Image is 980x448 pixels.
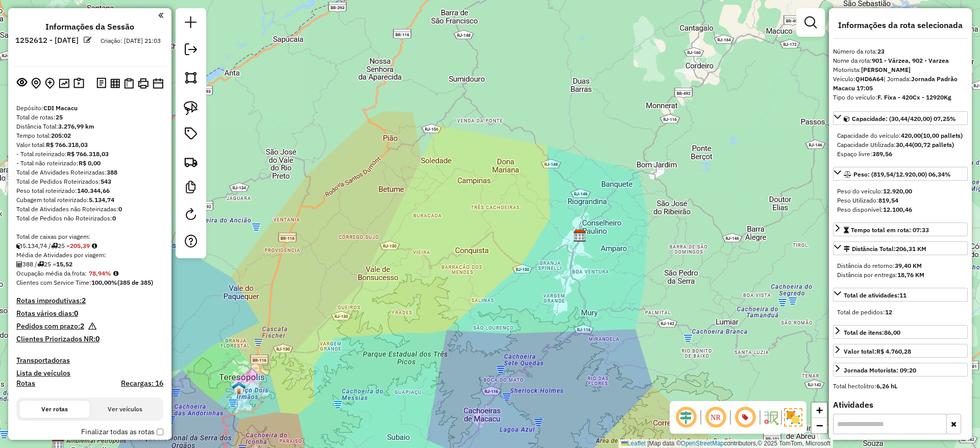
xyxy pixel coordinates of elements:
strong: 205,39 [70,242,90,250]
input: Finalizar todas as rotas [157,429,163,435]
strong: 12 [885,308,892,316]
span: Total de atividades: [844,291,906,299]
span: Peso: (819,54/12.920,00) 06,34% [853,170,951,178]
strong: 12.100,46 [883,206,912,213]
strong: (00,72 pallets) [912,141,954,148]
div: Total hectolitro: [833,382,968,391]
a: Valor total:R$ 4.760,28 [833,344,968,358]
strong: 23 [877,47,885,55]
strong: 0 [74,309,78,318]
strong: (10,00 pallets) [921,132,963,139]
img: Selecionar atividades - polígono [184,70,198,85]
strong: 388 [107,168,117,176]
a: Jornada Motorista: 09:20 [833,363,968,377]
div: Capacidade: (30,44/420,00) 07,25% [833,127,968,163]
button: Ver rotas [19,401,90,418]
strong: 140.344,66 [77,187,110,194]
div: Nome da rota: [833,56,968,65]
div: Total de Atividades Roteirizadas: [16,168,163,177]
div: Total de atividades:11 [833,304,968,321]
span: Clientes com Service Time: [16,279,91,286]
span: − [816,419,823,432]
i: Total de Atividades [16,261,22,267]
div: - Total roteirizado: [16,150,163,159]
a: Peso: (819,54/12.920,00) 06,34% [833,167,968,181]
span: Ocultar NR [703,405,728,430]
span: + [816,404,823,416]
h4: Rotas vários dias: [16,309,163,318]
div: Capacidade Utilizada: [837,140,964,150]
button: Adicionar Atividades [43,76,57,91]
i: Total de rotas [51,243,58,249]
h4: Recargas: 16 [121,379,163,388]
label: Finalizar todas as rotas [81,427,163,437]
button: Logs desbloquear sessão [94,76,108,91]
button: Visualizar Romaneio [122,76,136,91]
a: Total de itens:86,00 [833,325,968,339]
a: Reroteirizar Sessão [181,204,201,227]
div: Map data © contributors,© 2025 TomTom, Microsoft [619,439,833,448]
em: Alterar nome da sessão [84,36,91,44]
h4: Rotas improdutivas: [16,296,163,305]
div: - Total não roteirizado: [16,159,163,168]
strong: 15,52 [56,260,72,268]
a: Capacidade: (30,44/420,00) 07,25% [833,111,968,125]
strong: 18,76 KM [897,271,924,279]
strong: R$ 0,00 [79,159,101,167]
span: Capacidade: (30,44/420,00) 07,25% [852,115,956,122]
strong: 5.134,74 [89,196,114,204]
div: 388 / 25 = [16,260,163,269]
button: Imprimir Rotas [136,76,151,91]
button: Exibir sessão original [15,75,29,91]
div: Peso disponível: [837,205,964,214]
div: Total de caixas por viagem: [16,232,163,241]
button: Centralizar mapa no depósito ou ponto de apoio [29,76,43,91]
strong: 30,44 [896,141,912,148]
h4: Atividades [833,400,968,410]
div: Jornada Motorista: 09:20 [844,366,916,375]
strong: 2 [80,321,84,331]
strong: 39,40 KM [895,262,922,269]
div: Total de Atividades não Roteirizadas: [16,205,163,214]
strong: 205:02 [51,132,71,139]
strong: 0 [118,205,122,213]
a: Total de atividades:11 [833,288,968,302]
a: Vincular Rótulos [181,123,201,146]
span: | Jornada: [833,75,958,92]
div: Número da rota: [833,47,968,56]
button: Painel de Sugestão [71,76,86,91]
a: Criar modelo [181,177,201,200]
div: Veículo: [833,74,968,93]
div: Total de pedidos: [837,308,964,317]
button: Ver veículos [90,401,160,418]
a: Nova sessão e pesquisa [181,12,201,35]
a: Exportar sessão [181,39,201,62]
div: Tipo do veículo: [833,93,968,102]
strong: 819,54 [878,196,898,204]
strong: [PERSON_NAME] [861,66,911,73]
h4: Clientes Priorizados NR: [16,335,163,343]
button: Disponibilidade de veículos [151,76,165,91]
div: Total de Pedidos não Roteirizados: [16,214,163,223]
i: Cubagem total roteirizado [16,243,22,249]
strong: R$ 4.760,28 [876,347,911,355]
div: Peso total roteirizado: [16,186,163,195]
a: OpenStreetMap [681,440,724,447]
a: Rotas [16,379,35,388]
a: Criar rota [180,151,202,173]
h4: Informações da Sessão [45,22,134,32]
div: Total de rotas: [16,113,163,122]
strong: 12.920,00 [883,187,912,195]
i: Meta Caixas/viagem: 217,20 Diferença: -11,81 [92,243,97,249]
span: Ocultar deslocamento [674,405,698,430]
div: Valor total: [16,140,163,150]
div: Distância Total: [844,244,926,254]
h4: Pedidos com prazo: [16,322,84,331]
span: | [647,440,649,447]
div: Peso Utilizado: [837,196,964,205]
span: 206,31 KM [896,245,926,253]
div: Valor total: [844,347,911,356]
span: Peso do veículo: [837,187,912,195]
div: Depósito: [16,104,163,113]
